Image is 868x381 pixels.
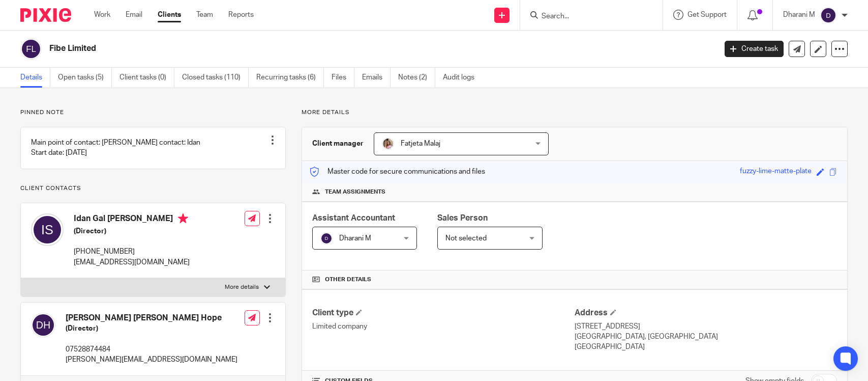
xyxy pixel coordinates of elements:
[783,10,815,20] p: Dharani M
[312,214,395,222] span: Assistant Accountant
[302,108,848,117] p: More details
[740,166,812,178] div: fuzzy-lime-matte-plate
[256,68,324,88] a: Recurring tasks (6)
[445,235,487,242] span: Not selected
[541,12,632,21] input: Search
[312,308,575,318] h4: Client type
[49,43,577,54] h2: Fibe Limited
[362,68,391,88] a: Emails
[575,342,837,352] p: [GEOGRAPHIC_DATA]
[320,232,333,244] img: svg%3E
[20,108,286,117] p: Pinned note
[312,139,364,149] h3: Client manager
[437,214,488,222] span: Sales Person
[332,68,354,88] a: Files
[312,321,575,332] p: Limited company
[20,68,50,88] a: Details
[66,313,237,323] h4: [PERSON_NAME] [PERSON_NAME] Hope
[325,276,371,284] span: Other details
[820,7,836,23] img: svg%3E
[74,226,190,236] h5: (Director)
[66,344,237,355] p: 07528874484
[20,184,286,193] p: Client contacts
[575,321,837,332] p: [STREET_ADDRESS]
[20,38,42,60] img: svg%3E
[20,8,71,22] img: Pixie
[119,68,174,88] a: Client tasks (0)
[725,41,784,57] a: Create task
[66,355,237,365] p: [PERSON_NAME][EMAIL_ADDRESS][DOMAIN_NAME]
[66,323,237,334] h5: (Director)
[182,68,249,88] a: Closed tasks (110)
[325,188,385,196] span: Team assignments
[401,140,440,147] span: Fatjeta Malaj
[575,308,837,318] h4: Address
[31,313,55,337] img: svg%3E
[228,10,254,20] a: Reports
[74,247,190,257] p: [PHONE_NUMBER]
[74,213,190,226] h4: Idan Gal [PERSON_NAME]
[31,213,64,246] img: svg%3E
[126,10,142,20] a: Email
[382,138,394,150] img: MicrosoftTeams-image%20(5).png
[58,68,112,88] a: Open tasks (5)
[178,213,188,224] i: Primary
[398,68,435,88] a: Notes (2)
[196,10,213,20] a: Team
[74,257,190,267] p: [EMAIL_ADDRESS][DOMAIN_NAME]
[158,10,181,20] a: Clients
[687,11,727,18] span: Get Support
[339,235,371,242] span: Dharani M
[94,10,110,20] a: Work
[225,283,259,291] p: More details
[443,68,482,88] a: Audit logs
[575,332,837,342] p: [GEOGRAPHIC_DATA], [GEOGRAPHIC_DATA]
[310,167,485,177] p: Master code for secure communications and files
